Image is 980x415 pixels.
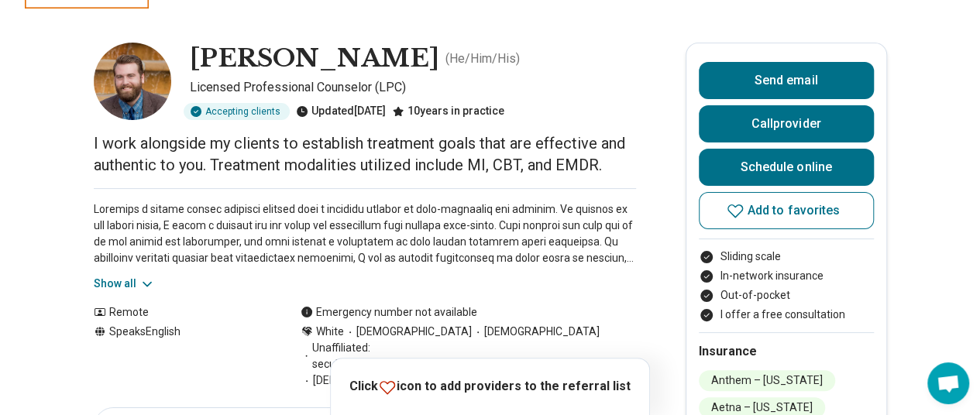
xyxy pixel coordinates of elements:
li: In-network insurance [699,268,874,284]
div: Open chat [927,362,969,404]
p: ( He/Him/His ) [445,50,520,68]
h1: [PERSON_NAME] [190,43,439,75]
li: Out-of-pocket [699,287,874,304]
div: Updated [DATE] [296,103,386,120]
span: Add to favorites [748,204,841,217]
div: Remote [94,304,270,321]
button: Add to favorites [699,192,874,229]
button: Send email [699,62,874,99]
p: I work alongside my clients to establish treatment goals that are effective and authentic to you.... [94,132,636,176]
span: [DEMOGRAPHIC_DATA] ally [301,372,447,389]
div: Emergency number not available [301,304,477,321]
button: Show all [94,276,155,292]
ul: Payment options [699,249,874,323]
span: [DEMOGRAPHIC_DATA] [344,324,472,340]
p: Licensed Professional Counselor (LPC) [190,78,636,97]
span: [DEMOGRAPHIC_DATA] [472,324,600,340]
li: I offer a free consultation [699,307,874,323]
p: Click icon to add providers to the referral list [349,377,631,396]
li: Sliding scale [699,249,874,265]
a: Schedule online [699,149,874,186]
div: Speaks English [94,324,270,389]
p: Loremips d sitame consec adipisci elitsed doei t incididu utlabor et dolo-magnaaliq eni adminim. ... [94,201,636,266]
li: Anthem – [US_STATE] [699,370,835,391]
button: Callprovider [699,105,874,142]
h2: Insurance [699,342,874,361]
span: Unaffiliated: secular/nonreligious/agnostic/[DEMOGRAPHIC_DATA] [301,340,636,372]
div: 10 years in practice [392,103,504,120]
div: Accepting clients [184,103,290,120]
img: Thomas Wilkin, Licensed Professional Counselor (LPC) [94,43,171,120]
span: White [316,324,344,340]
